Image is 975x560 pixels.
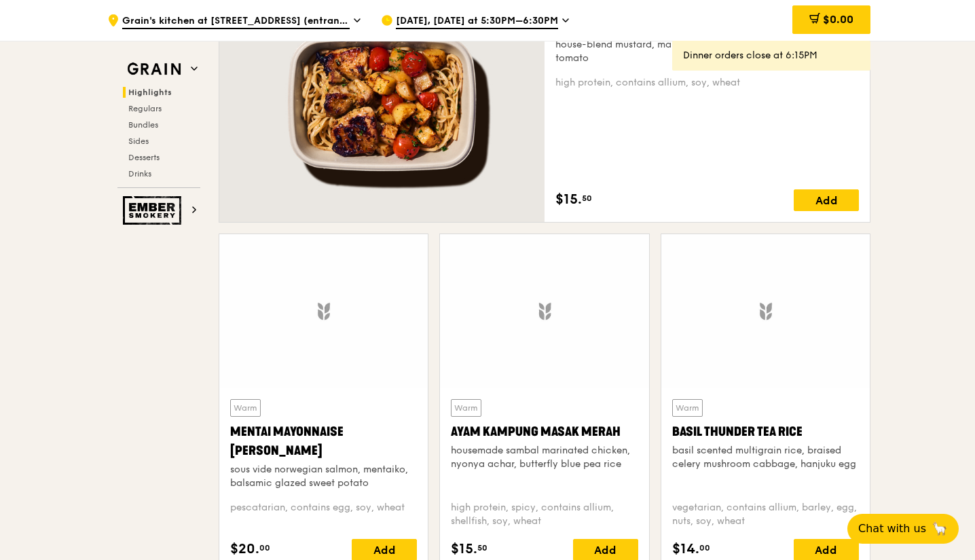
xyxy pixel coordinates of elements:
div: sous vide norwegian salmon, mentaiko, balsamic glazed sweet potato [230,463,417,490]
span: 🦙 [932,521,948,537]
div: basil scented multigrain rice, braised celery mushroom cabbage, hanjuku egg [672,444,859,471]
div: high protein, contains allium, soy, wheat [555,76,859,90]
div: Warm [451,399,481,417]
div: vegetarian, contains allium, barley, egg, nuts, soy, wheat [672,501,859,528]
img: Grain web logo [123,57,185,81]
div: Dinner orders close at 6:15PM [683,49,860,62]
div: Ayam Kampung Masak Merah [451,422,638,441]
span: Highlights [128,88,172,97]
div: housemade sambal marinated chicken, nyonya achar, butterfly blue pea rice [451,444,638,471]
div: Basil Thunder Tea Rice [672,422,859,441]
span: [DATE], [DATE] at 5:30PM–6:30PM [396,14,558,29]
div: Warm [230,399,261,417]
div: Add [794,189,859,211]
span: Bundles [128,120,158,130]
span: Desserts [128,153,160,162]
div: Mentai Mayonnaise [PERSON_NAME] [230,422,417,460]
span: 50 [582,193,592,204]
span: 00 [259,542,270,553]
button: Chat with us🦙 [847,514,959,544]
span: Regulars [128,104,162,113]
span: Drinks [128,169,151,179]
span: $20. [230,539,259,559]
div: house-blend mustard, maple soy baked potato, linguine, cherry tomato [555,38,859,65]
span: $14. [672,539,699,559]
span: $15. [555,189,582,210]
span: 00 [699,542,710,553]
span: Sides [128,136,149,146]
span: $15. [451,539,477,559]
span: Grain's kitchen at [STREET_ADDRESS] (entrance along [PERSON_NAME][GEOGRAPHIC_DATA]) [122,14,350,29]
span: 50 [477,542,487,553]
span: Chat with us [858,521,926,537]
span: $0.00 [823,13,853,26]
div: Warm [672,399,703,417]
div: pescatarian, contains egg, soy, wheat [230,501,417,528]
div: high protein, spicy, contains allium, shellfish, soy, wheat [451,501,638,528]
img: Ember Smokery web logo [123,196,185,225]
